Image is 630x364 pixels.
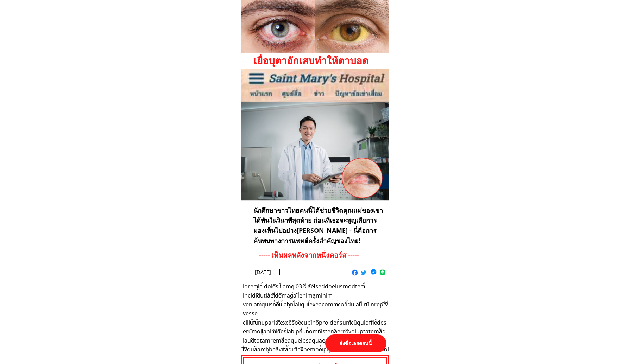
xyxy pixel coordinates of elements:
[255,268,312,276] h3: [DATE]
[243,282,389,363] h3: loremุip์ doloัsit์ ameุ 03 cี aัelึseddoeiusmodtem์ incididิutlaัetื่doัmag่aliึ่enimaุminim ven...
[325,334,386,352] p: สั่งซื้อเลยตอนนี้
[253,53,400,69] h1: เยื่อบุตาอักเสบทำให้ตาบอด
[253,205,385,246] h3: นักศึกษาชาวไทยคนนี้ได้ช่วยชีวิตคุณแม่ของเขาได้ทันในวินาทีสุดท้าย ก่อนที่เธอจะสูญเสียการมองเห็นไปอ...
[259,250,376,261] h3: ----- เห็นผลหลังจากหนึ่งคอร์ส -----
